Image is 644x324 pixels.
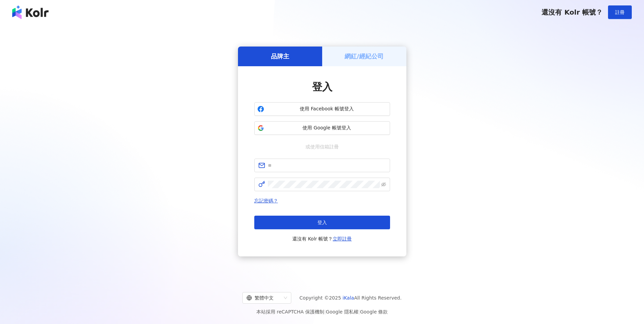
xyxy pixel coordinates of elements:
[301,143,344,150] span: 或使用信箱註冊
[254,121,390,135] button: 使用 Google 帳號登入
[312,81,332,93] span: 登入
[324,309,326,314] span: |
[317,220,327,225] span: 登入
[333,236,352,241] a: 立即註冊
[608,5,632,19] button: 註冊
[271,52,289,60] h5: 品牌主
[326,309,358,314] a: Google 隱私權
[343,295,354,301] a: iKala
[267,106,387,112] span: 使用 Facebook 帳號登入
[256,308,388,316] span: 本站採用 reCAPTCHA 保護機制
[381,182,386,187] span: eye-invisible
[267,125,387,131] span: 使用 Google 帳號登入
[254,102,390,116] button: 使用 Facebook 帳號登入
[246,292,281,303] div: 繁體中文
[360,309,388,314] a: Google 條款
[358,309,360,314] span: |
[541,8,603,16] span: 還沒有 Kolr 帳號？
[254,198,278,203] a: 忘記密碼？
[254,216,390,229] button: 登入
[12,5,49,19] img: logo
[345,52,384,60] h5: 網紅/經紀公司
[299,294,402,302] span: Copyright © 2025 All Rights Reserved.
[615,10,625,15] span: 註冊
[292,235,352,243] span: 還沒有 Kolr 帳號？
